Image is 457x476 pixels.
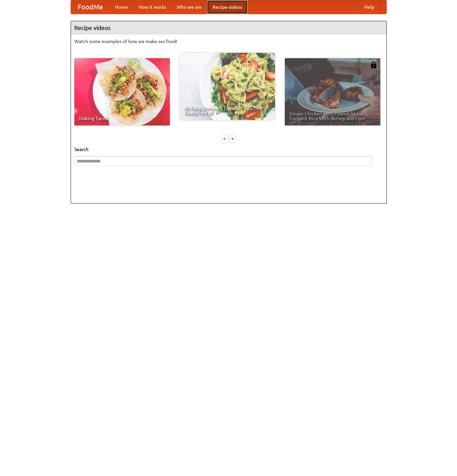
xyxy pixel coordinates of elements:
a: How it works [133,0,172,14]
span: Making Tacos [79,116,165,121]
a: Who we are [172,0,207,14]
a: Home [110,0,133,14]
a: Making Tacos [74,58,170,125]
a: FoodMe [71,0,110,14]
a: Help [359,0,380,14]
h5: Search [74,146,383,153]
div: « [222,134,228,143]
div: » [229,134,235,143]
a: Recipe videos [207,0,247,14]
h4: Recipe videos [71,21,386,35]
a: An Easy, Summery Tomato Pasta That's Ready for Fall [180,53,275,120]
span: An Easy, Summery Tomato Pasta That's Ready for Fall [184,106,270,115]
p: Watch some examples of how we make our food! [74,38,383,45]
img: 483408.png [370,62,377,68]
